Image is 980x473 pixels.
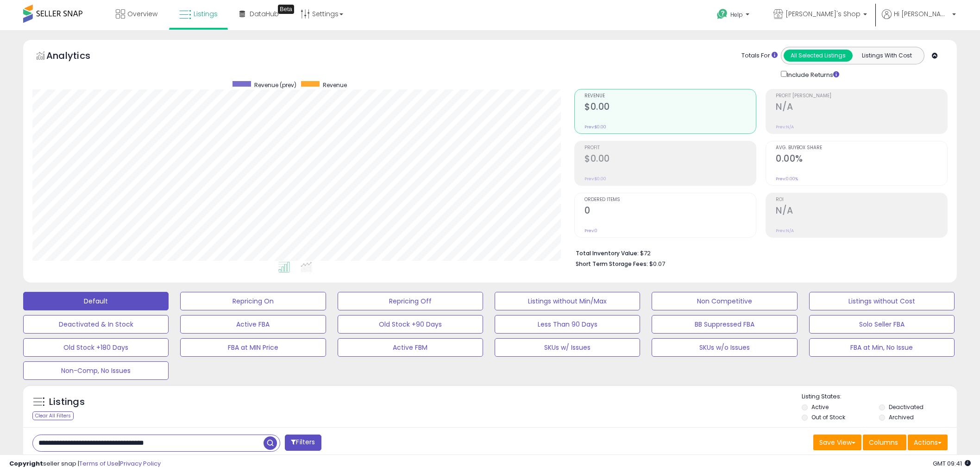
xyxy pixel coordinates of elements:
span: Revenue [323,81,347,89]
small: Prev: 0 [584,228,597,233]
button: Columns [863,435,906,450]
span: Revenue [584,94,756,99]
small: Prev: $0.00 [584,124,606,130]
span: Revenue (prev) [254,81,296,89]
i: Get Help [716,8,728,20]
span: Hi [PERSON_NAME] [894,9,949,19]
a: Privacy Policy [120,459,161,468]
button: Active FBM [338,338,483,357]
div: Tooltip anchor [278,5,294,14]
button: FBA at Min, No Issue [809,338,955,357]
h2: 0 [584,205,756,218]
b: Total Inventory Value: [576,249,639,257]
span: Help [730,11,743,19]
button: Save View [813,435,861,450]
div: Totals For [741,51,778,60]
button: Solo Seller FBA [809,315,955,334]
small: Prev: N/A [776,228,794,233]
span: [PERSON_NAME]'s Shop [785,9,861,19]
span: Profit [584,145,756,151]
small: Prev: N/A [776,124,794,130]
h5: Analytics [46,49,108,64]
button: Repricing On [180,292,326,310]
span: Profit [PERSON_NAME] [776,94,947,99]
b: Short Term Storage Fees: [576,260,648,268]
h2: $0.00 [584,153,756,166]
div: seller snap | | [9,460,161,468]
label: Archived [889,413,914,421]
button: Listings With Cost [852,50,921,62]
button: Deactivated & In Stock [23,315,169,334]
span: 2025-09-10 09:41 GMT [933,459,971,468]
span: DataHub [250,9,279,19]
h5: Listings [49,396,85,409]
span: Ordered Items [584,197,756,202]
span: ROI [776,197,947,202]
button: SKUs w/ Issues [495,338,640,357]
label: Out of Stock [811,413,845,421]
button: Filters [285,435,321,451]
li: $72 [576,247,941,258]
button: Old Stock +180 Days [23,338,169,357]
small: Prev: 0.00% [776,176,798,182]
button: Listings without Min/Max [495,292,640,310]
span: $0.07 [649,259,665,268]
strong: Copyright [9,459,43,468]
h2: N/A [776,205,947,218]
h2: $0.00 [584,101,756,114]
span: Columns [869,438,898,447]
button: Default [23,292,169,310]
button: Non-Comp, No Issues [23,361,169,380]
span: Avg. Buybox Share [776,145,947,151]
h2: 0.00% [776,153,947,166]
button: Non Competitive [652,292,797,310]
span: Listings [194,9,218,19]
button: Repricing Off [338,292,483,310]
h2: N/A [776,101,947,114]
span: Overview [127,9,157,19]
div: Clear All Filters [32,411,74,420]
small: Prev: $0.00 [584,176,606,182]
button: Old Stock +90 Days [338,315,483,334]
a: Help [710,1,759,30]
div: Include Returns [774,69,850,80]
a: Hi [PERSON_NAME] [882,9,956,30]
button: All Selected Listings [784,50,853,62]
label: Active [811,403,829,411]
button: Less Than 90 Days [495,315,640,334]
button: FBA at MIN Price [180,338,326,357]
a: Terms of Use [79,459,119,468]
button: SKUs w/o Issues [652,338,797,357]
button: Actions [908,435,948,450]
label: Deactivated [889,403,923,411]
button: Active FBA [180,315,326,334]
button: Listings without Cost [809,292,955,310]
p: Listing States: [802,392,957,401]
button: BB Suppressed FBA [652,315,797,334]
